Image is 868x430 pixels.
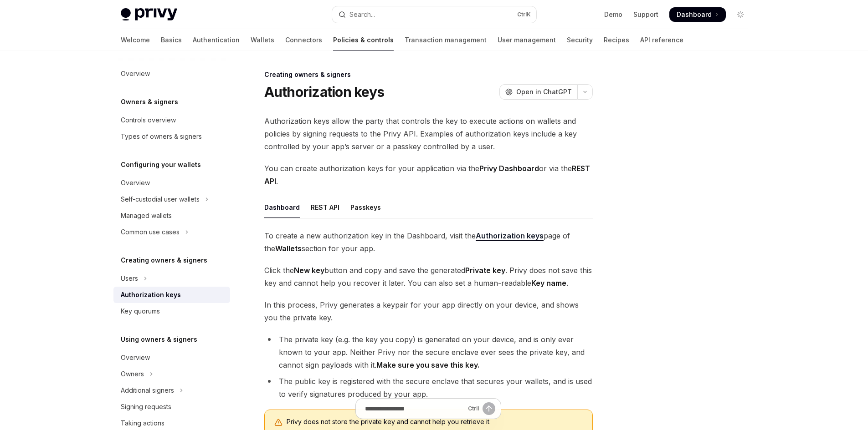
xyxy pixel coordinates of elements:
[264,229,593,255] span: To create a new authorization key in the Dashboard, visit the page of the section for your app.
[517,11,531,18] span: Ctrl K
[285,29,322,51] a: Connectors
[121,115,176,126] div: Controls overview
[113,303,230,319] a: Key quorums
[121,210,172,221] div: Managed wallets
[113,287,230,303] a: Authorization keys
[113,224,230,240] button: Toggle Common use cases section
[405,29,487,51] a: Transaction management
[465,266,505,275] strong: Private key
[113,128,230,145] a: Types of owners & signers
[264,333,593,371] li: The private key (e.g. the key you copy) is generated on your device, and is only ever known to yo...
[113,175,230,191] a: Overview
[251,29,274,51] a: Wallets
[113,366,230,382] button: Toggle Owners section
[332,6,536,23] button: Open search
[640,29,683,51] a: API reference
[121,159,201,170] h5: Configuring your wallets
[333,29,394,51] a: Policies & controls
[483,402,495,415] button: Send message
[264,84,385,100] h1: Authorization keys
[531,278,566,288] strong: Key name
[121,177,150,188] div: Overview
[121,401,171,412] div: Signing requests
[193,29,240,51] a: Authentication
[499,84,577,100] button: Open in ChatGPT
[311,197,339,218] div: REST API
[349,9,375,20] div: Search...
[113,349,230,366] a: Overview
[121,306,160,317] div: Key quorums
[264,298,593,324] span: In this process, Privy generates a keypair for your app directly on your device, and shows you th...
[113,270,230,287] button: Toggle Users section
[121,273,138,284] div: Users
[275,244,302,253] strong: Wallets
[476,231,544,240] strong: Authorization keys
[376,360,479,369] strong: Make sure you save this key.
[121,227,180,238] div: Common use cases
[633,10,658,19] a: Support
[264,115,593,153] span: Authorization keys allow the party that controls the key to execute actions on wallets and polici...
[498,29,556,51] a: User management
[264,197,300,218] div: Dashboard
[121,255,207,266] h5: Creating owners & signers
[476,231,544,241] a: Authorization keys
[121,369,144,379] div: Owners
[669,7,726,22] a: Dashboard
[113,66,230,82] a: Overview
[294,266,324,275] strong: New key
[733,7,748,22] button: Toggle dark mode
[350,197,381,218] div: Passkeys
[264,162,593,187] span: You can create authorization keys for your application via the or via the .
[121,418,164,429] div: Taking actions
[479,164,539,173] strong: Privy Dashboard
[121,385,174,396] div: Additional signers
[567,29,593,51] a: Security
[604,29,629,51] a: Recipes
[677,10,712,19] span: Dashboard
[113,399,230,415] a: Signing requests
[121,96,178,107] h5: Owners & signers
[121,29,150,51] a: Welcome
[121,68,150,79] div: Overview
[121,194,200,205] div: Self-custodial user wallets
[113,207,230,224] a: Managed wallets
[121,334,197,345] h5: Using owners & signers
[264,375,593,400] li: The public key is registered with the secure enclave that secures your wallets, and is used to ve...
[113,191,230,207] button: Toggle Self-custodial user wallets section
[113,382,230,399] button: Toggle Additional signers section
[121,289,181,300] div: Authorization keys
[113,112,230,128] a: Controls overview
[365,399,464,419] input: Ask a question...
[121,8,177,21] img: light logo
[264,264,593,289] span: Click the button and copy and save the generated . Privy does not save this key and cannot help y...
[121,131,202,142] div: Types of owners & signers
[516,87,572,96] span: Open in ChatGPT
[161,29,182,51] a: Basics
[264,70,593,79] div: Creating owners & signers
[604,10,622,19] a: Demo
[121,352,150,363] div: Overview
